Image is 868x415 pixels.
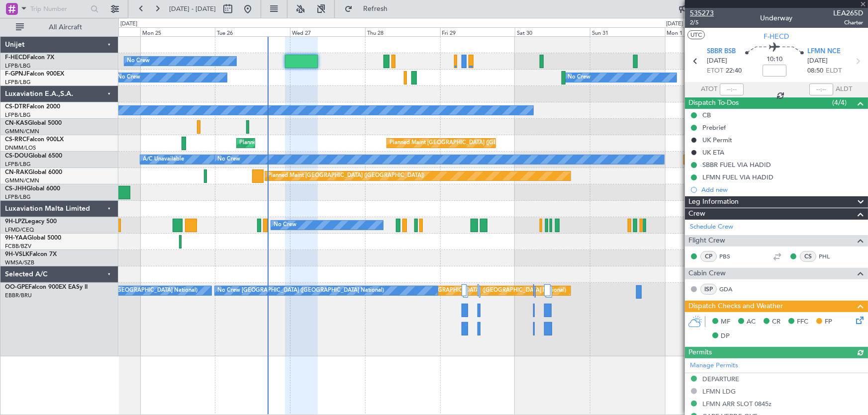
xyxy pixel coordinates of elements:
[807,47,841,57] span: LFMN NCE
[140,27,215,36] div: Mon 25
[5,137,64,143] a: CS-RRCFalcon 900LX
[688,235,725,247] span: Flight Crew
[5,219,57,225] a: 9H-LPZLegacy 500
[5,193,31,201] a: LFPB/LBG
[30,1,88,16] input: Trip Number
[5,235,61,241] a: 9H-YAAGlobal 5000
[5,55,54,61] a: F-HECDFalcon 7X
[826,66,842,76] span: ELDT
[836,84,852,94] span: ALDT
[5,144,36,152] a: DNMM/LOS
[807,66,823,76] span: 08:50
[169,4,216,13] span: [DATE] - [DATE]
[688,208,705,220] span: Crew
[702,173,773,181] div: LFMN FUEL VIA HADID
[690,8,714,18] span: 535273
[440,27,515,36] div: Fri 29
[701,84,717,94] span: ATOT
[143,152,184,167] div: A/C Unavailable
[365,27,440,36] div: Thu 28
[5,104,60,110] a: CS-DTRFalcon 2000
[701,185,863,194] div: Add new
[707,66,723,76] span: ETOT
[702,148,724,157] div: UK ETA
[5,219,25,225] span: 9H-LPZ
[386,283,567,298] div: Planned Maint [GEOGRAPHIC_DATA] ([GEOGRAPHIC_DATA] National)
[833,18,863,27] span: Charter
[5,120,28,126] span: CN-KAS
[355,5,396,12] span: Refresh
[702,136,732,144] div: UK Permit
[707,56,727,66] span: [DATE]
[5,186,60,192] a: CS-JHHGlobal 6000
[5,284,28,290] span: OO-GPE
[590,27,665,36] div: Sun 31
[290,27,365,36] div: Wed 27
[688,268,726,279] span: Cabin Crew
[26,24,105,31] span: All Aircraft
[5,120,62,126] a: CN-KASGlobal 5000
[807,56,828,66] span: [DATE]
[721,332,730,341] span: DP
[747,317,756,327] span: AC
[832,97,847,108] span: (4/4)
[707,47,736,57] span: SBBR BSB
[825,317,832,327] span: FP
[667,20,683,28] div: [DATE]
[5,128,39,135] a: GMMN/CMN
[217,152,240,167] div: No Crew
[702,111,711,119] div: CB
[797,317,808,327] span: FFC
[5,153,28,159] span: CS-DOU
[5,284,88,290] a: OO-GPEFalcon 900EX EASy II
[217,283,384,298] div: No Crew [GEOGRAPHIC_DATA] ([GEOGRAPHIC_DATA] National)
[700,251,717,262] div: CP
[5,226,34,234] a: LFMD/CEQ
[5,177,39,184] a: GMMN/CMN
[690,222,733,232] a: Schedule Crew
[5,55,27,61] span: F-HECD
[274,218,296,233] div: No Crew
[700,284,717,295] div: ISP
[702,123,726,132] div: Prebrief
[726,66,742,76] span: 22:40
[5,259,34,266] a: WMSA/SZB
[772,317,780,327] span: CR
[5,79,31,86] a: LFPB/LBG
[5,186,26,192] span: CS-JHH
[120,20,137,28] div: [DATE]
[719,285,742,294] a: GDA
[5,251,29,257] span: 9H-VSLK
[5,71,26,77] span: F-GPNJ
[5,243,31,250] a: FCBB/BZV
[5,251,57,257] a: 9H-VSLKFalcon 7X
[5,292,32,299] a: EBBR/BRU
[239,136,396,151] div: Planned Maint [GEOGRAPHIC_DATA] ([GEOGRAPHIC_DATA])
[688,97,739,109] span: Dispatch To-Dos
[340,1,399,17] button: Refresh
[721,317,730,327] span: MF
[268,168,424,183] div: Planned Maint [GEOGRAPHIC_DATA] ([GEOGRAPHIC_DATA])
[215,27,290,36] div: Tue 26
[5,169,62,175] a: CN-RAKGlobal 6000
[5,137,26,143] span: CS-RRC
[5,62,31,70] a: LFPB/LBG
[688,196,739,208] span: Leg Information
[117,70,140,85] div: No Crew
[719,252,742,261] a: PBS
[702,161,771,169] div: SBBR FUEL VIA HADID
[761,13,793,24] div: Underway
[5,235,27,241] span: 9H-YAA
[389,136,546,151] div: Planned Maint [GEOGRAPHIC_DATA] ([GEOGRAPHIC_DATA])
[5,153,62,159] a: CS-DOUGlobal 6500
[819,252,841,261] a: PHL
[5,169,28,175] span: CN-RAK
[833,8,863,18] span: LEA265D
[665,27,740,36] div: Mon 1
[5,161,31,168] a: LFPB/LBG
[515,27,590,36] div: Sat 30
[5,104,26,110] span: CS-DTR
[127,54,150,69] div: No Crew
[688,301,783,312] span: Dispatch Checks and Weather
[11,19,108,35] button: All Aircraft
